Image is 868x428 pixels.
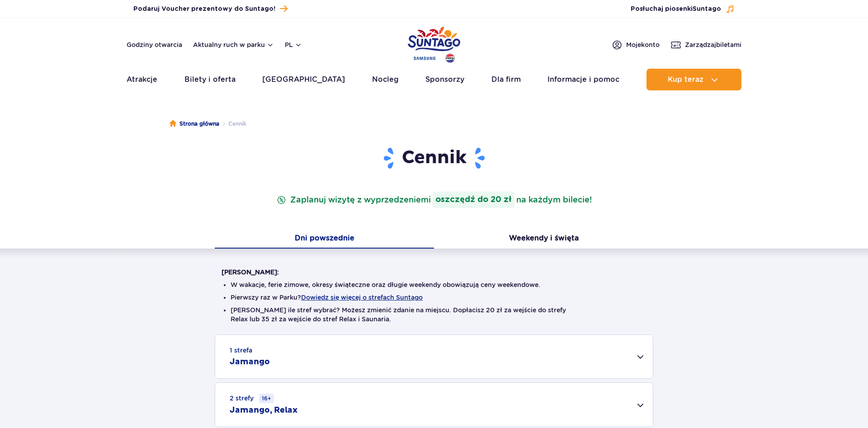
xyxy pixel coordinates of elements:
[547,69,619,90] a: Informacje i pomoc
[670,39,741,50] a: Zarządzajbiletami
[685,40,741,49] span: Zarządzaj biletami
[127,40,182,49] a: Godziny otwarcia
[646,69,741,90] button: Kup teraz
[127,69,157,90] a: Atrakcje
[222,268,279,276] strong: [PERSON_NAME]:
[133,3,288,15] a: Podaruj Voucher prezentowy do Suntago!
[170,119,219,128] a: Strona główna
[434,230,653,249] button: Weekendy i święta
[275,192,594,208] p: Zaplanuj wizytę z wyprzedzeniem na każdym bilecie!
[230,346,252,355] small: 1 strefa
[230,357,270,367] h2: Jamango
[285,40,302,49] button: pl
[425,69,464,90] a: Sponsorzy
[668,75,703,84] span: Kup teraz
[230,405,297,416] h2: Jamango, Relax
[231,293,637,302] li: Pierwszy raz w Parku?
[491,69,521,90] a: Dla firm
[231,306,637,324] li: [PERSON_NAME] ile stref wybrać? Możesz zmienić zdanie na miejscu. Dopłacisz 20 zł za wejście do s...
[184,69,236,90] a: Bilety i oferta
[408,23,460,64] a: Park of Poland
[222,146,646,170] h1: Cennik
[693,6,721,12] span: Suntago
[631,5,735,14] button: Posłuchaj piosenkiSuntago
[230,394,274,403] small: 2 strefy
[626,40,660,49] span: Moje konto
[231,280,637,289] li: W wakacje, ferie zimowe, okresy świąteczne oraz długie weekendy obowiązują ceny weekendowe.
[133,5,275,14] span: Podaruj Voucher prezentowy do Suntago!
[193,41,274,48] button: Aktualny ruch w parku
[631,5,721,14] span: Posłuchaj piosenki
[219,119,246,128] li: Cennik
[433,192,514,208] strong: oszczędź do 20 zł
[259,394,274,403] small: 16+
[612,39,660,50] a: Mojekonto
[301,294,423,301] button: Dowiedz się więcej o strefach Suntago
[262,69,345,90] a: [GEOGRAPHIC_DATA]
[215,230,434,249] button: Dni powszednie
[372,69,399,90] a: Nocleg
